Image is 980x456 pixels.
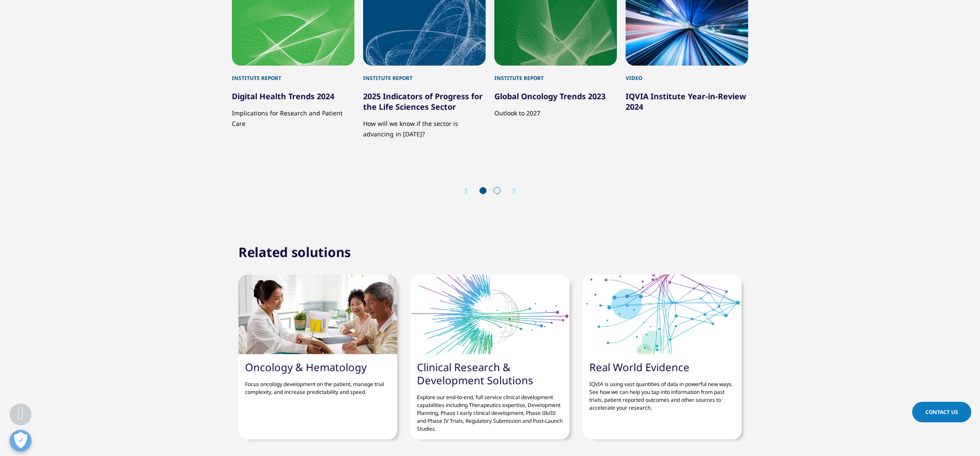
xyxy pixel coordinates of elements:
[363,66,486,82] div: Institute Report
[245,374,391,396] p: Focus oncology development on the patient, manage trial complexity, and increase predictability a...
[417,360,533,387] a: Clinical Research & Development Solutions
[589,374,735,412] p: IQVIA is using vast quantities of data in powerful new ways. See how we can help you tap into inf...
[363,112,486,139] p: How will we know if the sector is advancing in [DATE]?
[626,91,746,112] a: IQVIA Institute Year-in-Review 2024
[589,360,689,374] a: Real World Evidence
[494,101,617,118] p: Outlook to 2027
[10,430,31,452] button: Open Preferences
[232,66,354,82] div: Institute Report
[232,101,354,129] p: Implications for Research and Patient Care
[417,387,563,433] p: Explore our end-to-end, full service clinical development capabilities including Therapeutics exp...
[494,66,617,82] div: Institute Report
[504,187,515,195] div: Next slide
[912,402,971,422] a: Contact Us
[238,244,351,261] h2: Related solutions
[232,91,334,101] a: Digital Health Trends 2024
[465,187,476,195] div: Previous slide
[925,408,958,416] span: Contact Us
[494,91,605,101] a: Global Oncology Trends 2023
[363,91,483,112] a: 2025 Indicators of Progress for the Life Sciences Sector
[245,360,367,374] a: Oncology & Hematology
[626,66,748,82] div: Video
